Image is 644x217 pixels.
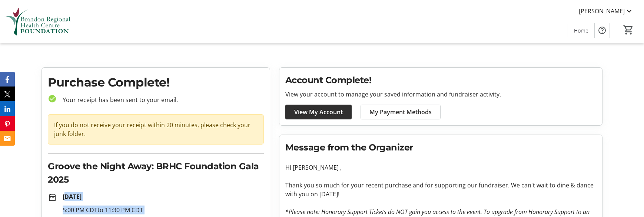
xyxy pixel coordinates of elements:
h1: Purchase Complete! [48,74,264,91]
div: If you do not receive your receipt within 20 minutes, please check your junk folder. [48,114,264,145]
p: 5:00 PM CDT to 11:30 PM CDT [63,206,264,214]
button: Cart [622,23,635,37]
button: Help [595,23,610,38]
h2: Groove the Night Away: BRHC Foundation Gala 2025 [48,160,264,186]
mat-icon: check_circle [48,94,57,103]
button: [PERSON_NAME] [573,5,640,17]
h2: Message from the Organizer [285,141,596,154]
img: Brandon Regional Health Centre Foundation's Logo [4,3,70,40]
p: Hi [PERSON_NAME] , [285,163,596,172]
p: Your receipt has been sent to your email. [57,95,264,104]
a: View My Account [285,105,352,119]
span: My Payment Methods [369,108,432,116]
a: My Payment Methods [361,105,441,119]
span: [PERSON_NAME] [579,7,625,16]
mat-icon: date_range [48,193,57,202]
p: Thank you so much for your recent purchase and for supporting our fundraiser. We can't wait to di... [285,181,596,199]
span: View My Account [294,108,343,116]
strong: [DATE] [63,193,82,201]
p: View your account to manage your saved information and fundraiser activity. [285,90,596,99]
a: Home [568,24,594,37]
span: Home [574,27,588,34]
h2: Account Complete! [285,74,596,87]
